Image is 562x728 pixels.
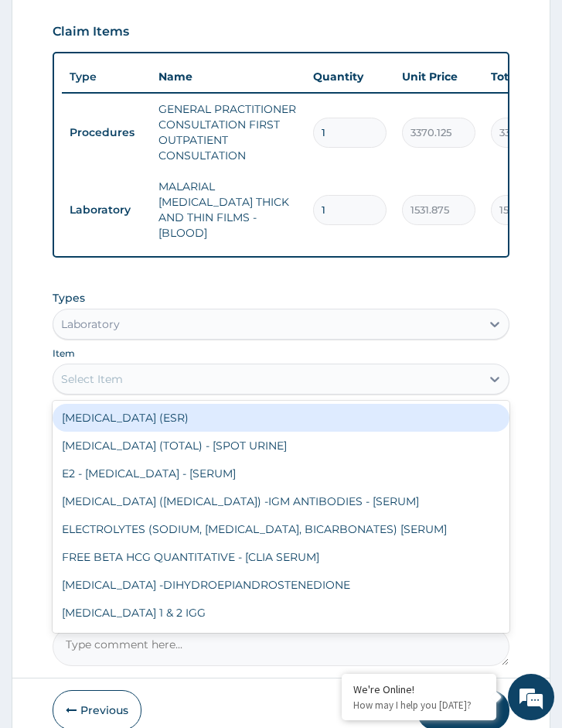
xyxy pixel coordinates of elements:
div: [MEDICAL_DATA] (ESR) [53,404,509,432]
div: [MEDICAL_DATA] (TOTAL) - [SPOT URINE] [53,432,509,460]
th: Quantity [305,61,394,92]
th: Unit Price [394,61,483,92]
td: MALARIAL [MEDICAL_DATA] THICK AND THIN FILMS - [BLOOD] [151,171,305,248]
div: FREE BETA HCG QUANTITATIVE - [CLIA SERUM] [53,543,509,571]
div: ELECTROLYTES (SODIUM, [MEDICAL_DATA], BICARBONATES) [SERUM] [53,515,509,543]
th: Name [151,61,305,92]
div: E2 - [MEDICAL_DATA] - [SERUM] [53,460,509,487]
h3: Claim Items [53,23,129,40]
label: Types [53,292,85,305]
img: d_794563401_company_1708531726252_794563401 [29,77,63,116]
div: Select Item [61,371,123,387]
p: How may I help you today? [353,699,485,712]
div: [MEDICAL_DATA] 1 & 2 IGG [53,599,509,627]
td: GENERAL PRACTITIONER CONSULTATION FIRST OUTPATIENT CONSULTATION [151,94,305,171]
div: Minimize live chat window [254,8,291,45]
div: Chat with us now [80,87,260,107]
div: Laboratory [61,316,120,332]
th: Type [62,63,151,91]
td: Procedures [62,118,151,147]
div: GAMMA GLUTAMYL TRANSFERASE (GGT) [53,627,509,655]
label: Item [53,347,75,360]
td: Laboratory [62,196,151,224]
div: [MEDICAL_DATA] -DIHYDROEPIANDROSTENEDIONE [53,571,509,599]
textarea: Type your message and hit 'Enter' [8,422,295,477]
div: We're Online! [353,682,485,696]
div: [MEDICAL_DATA] ([MEDICAL_DATA]) -IGM ANTIBODIES - [SERUM] [53,487,509,515]
span: We're online! [90,195,213,351]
